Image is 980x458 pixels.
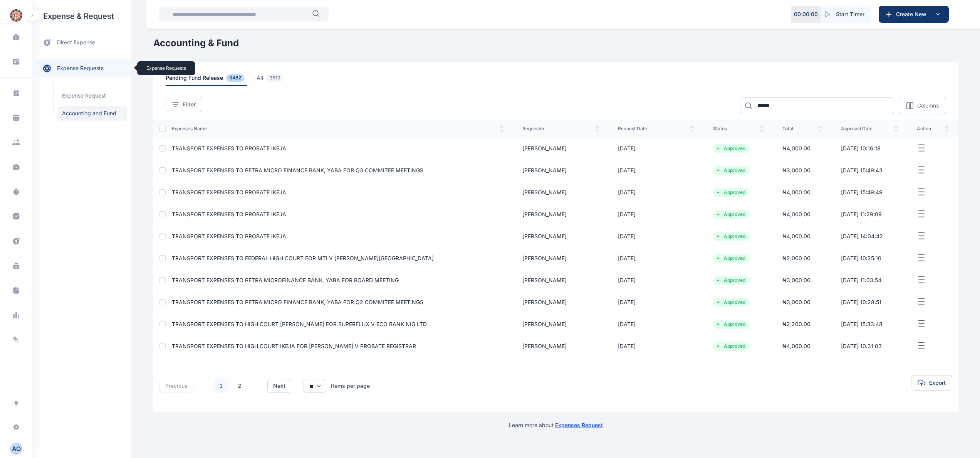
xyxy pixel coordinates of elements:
li: Approved [716,167,747,173]
a: TRANSPORT EXPENSES TO PETRA MICROFINANCE BANK, YABA FOR BOARD MEETING [172,277,399,283]
td: [PERSON_NAME] [513,159,608,181]
span: all [257,74,287,86]
td: [PERSON_NAME] [513,247,608,269]
td: [DATE] 14:04:42 [832,225,908,247]
a: 1 [214,379,228,393]
h1: Accounting & Fund [153,37,958,49]
span: Filter [183,101,196,108]
span: Start Timer [836,10,864,18]
span: 3482 [226,74,244,82]
span: Accounting and Fund [57,106,127,121]
td: [DATE] [609,269,704,291]
td: [DATE] 10:25:10 [832,247,908,269]
span: ₦ 3,000.00 [782,299,811,305]
td: [DATE] [609,181,704,203]
a: all3510 [257,74,296,86]
td: [PERSON_NAME] [513,203,608,225]
li: 下一页 [250,381,261,391]
li: Approved [716,255,747,261]
a: 2 [232,379,247,393]
li: 上一页 [200,381,210,391]
p: 00 : 00 : 00 [794,10,818,18]
li: Approved [716,321,747,327]
a: TRANSPORT EXPENSES TO PETRA MICRO FINANCE BANK, YABA FOR Q3 COMMITEE MEETINGS [172,167,423,173]
td: [PERSON_NAME] [513,335,608,357]
span: status [713,126,764,132]
button: AO [10,443,22,455]
td: [DATE] 11:03:54 [832,269,908,291]
li: Approved [716,211,747,217]
a: direct expense [32,32,131,53]
td: [PERSON_NAME] [513,137,608,159]
span: approval Date [841,126,898,132]
li: Approved [716,299,747,305]
a: TRANSPORT EXPENSES TO PROBATE IKEJA [172,145,286,152]
td: [DATE] 10:16:18 [832,137,908,159]
td: [DATE] [609,137,704,159]
span: TRANSPORT EXPENSES TO FEDERAL HIGH COURT FOR MTI V [PERSON_NAME][GEOGRAPHIC_DATA] [172,255,434,261]
td: [DATE] [609,225,704,247]
a: TRANSPORT EXPENSES TO PROBATE IKEJA [172,233,286,239]
a: TRANSPORT EXPENSES TO PROBATE IKEJA [172,189,286,195]
span: ₦ 4,000.00 [782,343,811,349]
a: TRANSPORT EXPENSES TO HIGH COURT [PERSON_NAME] FOR SUPERFLUX V ECO BANK NIG LTD [172,321,427,327]
button: AO [5,443,28,455]
li: Approved [716,233,747,239]
span: requester [522,126,599,132]
span: Export [929,379,946,387]
p: Learn more about [509,421,603,429]
div: expense requestsexpense requests [32,53,131,77]
li: Approved [716,343,747,349]
button: next [267,379,291,393]
span: ₦ 4,000.00 [782,211,811,217]
p: Columns [917,102,939,109]
button: Columns [899,97,946,114]
td: [DATE] 10:31:03 [832,335,908,357]
button: Create New [879,6,949,23]
span: ₦ 4,000.00 [782,189,811,195]
td: [PERSON_NAME] [513,291,608,313]
span: ₦ 4,000.00 [782,233,811,239]
td: [PERSON_NAME] [513,313,608,335]
button: Export [911,375,952,391]
a: TRANSPORT EXPENSES TO PETRA MICRO FINANCE BANK, YABA FOR Q2 COMMITEE MEETINGS [172,299,423,305]
a: TRANSPORT EXPENSES TO PROBATE IKEJA [172,211,286,217]
span: request date [618,126,695,132]
td: [DATE] [609,159,704,181]
button: Filter [166,97,202,112]
span: direct expense [57,39,95,47]
a: TRANSPORT EXPENSES TO HIGH COURT IKEJA FOR [PERSON_NAME] V PROBATE REGISTRAR [172,343,416,349]
td: [DATE] 11:29:09 [832,203,908,225]
div: Items per page [331,382,370,390]
span: Create New [893,10,933,18]
span: pending fund release [166,74,247,86]
span: ₦ 3,000.00 [782,277,811,283]
span: total [782,126,822,132]
td: [DATE] 15:49:43 [832,159,908,181]
td: [DATE] [609,203,704,225]
a: Expense Request [57,88,127,103]
td: [DATE] [609,335,704,357]
button: previous [159,379,193,393]
td: [DATE] [609,313,704,335]
td: [DATE] 10:28:51 [832,291,908,313]
li: Approved [716,189,747,195]
span: action [917,126,949,132]
a: expense requests [32,59,131,77]
div: A O [10,444,22,453]
td: [PERSON_NAME] [513,181,608,203]
span: ₦ 4,000.00 [782,145,811,152]
td: [DATE] 15:49:49 [832,181,908,203]
span: expenses Name [172,126,504,132]
td: [PERSON_NAME] [513,225,608,247]
span: ₦ 2,000.00 [782,255,811,261]
a: Expenses Request [555,422,603,428]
